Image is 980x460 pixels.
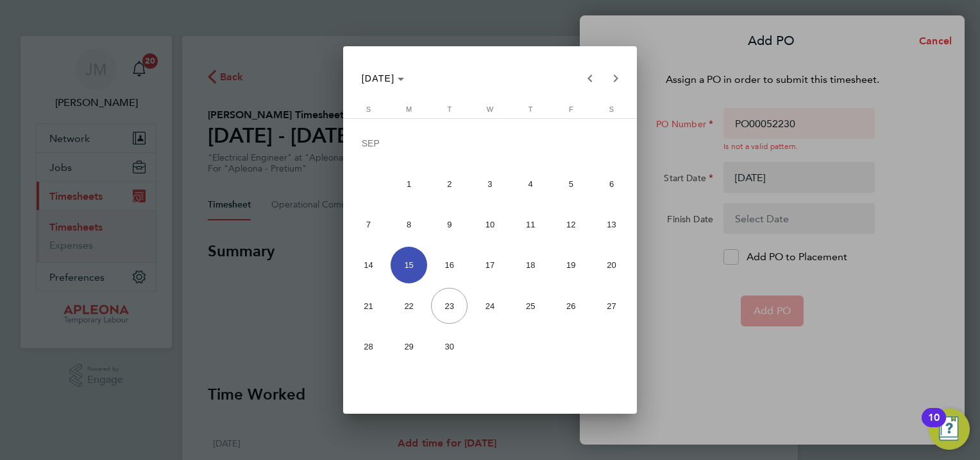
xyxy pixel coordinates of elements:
[469,285,510,326] button: September 24, 2025
[511,285,551,326] button: September 25, 2025
[591,245,632,285] button: September 20, 2025
[593,288,630,324] span: 27
[366,105,371,113] span: S
[577,66,603,91] button: Previous month
[609,105,614,113] span: S
[391,288,427,324] span: 22
[406,105,412,113] span: M
[603,66,629,91] button: Next month
[350,288,387,324] span: 21
[528,105,533,113] span: T
[429,285,469,326] button: September 23, 2025
[553,288,589,324] span: 26
[350,247,387,283] span: 14
[429,164,469,204] button: September 2, 2025
[511,204,551,245] button: September 11, 2025
[389,285,429,326] button: September 22, 2025
[591,285,632,326] button: September 27, 2025
[389,164,429,204] button: September 1, 2025
[362,73,395,84] span: [DATE]
[551,285,591,326] button: September 26, 2025
[472,166,509,202] span: 3
[431,328,468,365] span: 30
[928,418,940,434] div: 10
[429,326,469,367] button: September 30, 2025
[472,288,509,324] span: 24
[348,245,389,285] button: September 14, 2025
[487,105,493,113] span: W
[593,206,630,243] span: 13
[511,164,551,204] button: September 4, 2025
[512,206,549,243] span: 11
[391,247,427,283] span: 15
[389,245,429,285] button: September 15, 2025
[469,204,510,245] button: September 10, 2025
[348,326,389,367] button: September 28, 2025
[469,245,510,285] button: September 17, 2025
[593,166,630,202] span: 6
[391,166,427,202] span: 1
[553,247,589,283] span: 19
[553,166,589,202] span: 5
[512,288,549,324] span: 25
[553,206,589,243] span: 12
[391,206,427,243] span: 8
[429,204,469,245] button: September 9, 2025
[551,245,591,285] button: September 19, 2025
[569,105,573,113] span: F
[431,288,468,324] span: 23
[551,204,591,245] button: September 12, 2025
[391,328,427,365] span: 29
[348,123,632,164] td: SEP
[469,164,510,204] button: September 3, 2025
[431,206,468,243] span: 9
[593,247,630,283] span: 20
[350,328,387,365] span: 28
[512,247,549,283] span: 18
[348,285,389,326] button: September 21, 2025
[472,206,509,243] span: 10
[350,206,387,243] span: 7
[591,164,632,204] button: September 6, 2025
[431,166,468,202] span: 2
[389,326,429,367] button: September 29, 2025
[929,409,970,450] button: Open Resource Center, 10 new notifications
[348,204,389,245] button: September 7, 2025
[447,105,452,113] span: T
[551,164,591,204] button: September 5, 2025
[389,204,429,245] button: September 8, 2025
[431,247,468,283] span: 16
[511,245,551,285] button: September 18, 2025
[512,166,549,202] span: 4
[591,204,632,245] button: September 13, 2025
[472,247,509,283] span: 17
[429,245,469,285] button: September 16, 2025
[357,67,410,90] button: Choose month and year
